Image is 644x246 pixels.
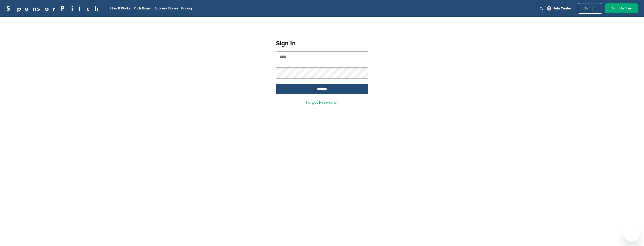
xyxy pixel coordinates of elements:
[181,6,192,10] a: Pricing
[110,6,130,10] a: How It Works
[6,5,102,12] a: SponsorPitch
[546,5,572,12] a: Help Center
[134,6,151,10] a: Pitch Board
[605,3,638,13] a: Sign Up Free
[623,225,640,242] iframe: Button to launch messaging window
[306,100,338,105] a: Forgot Password?
[276,39,368,48] h1: Sign In
[155,6,178,10] a: Success Stories
[578,3,602,14] a: Sign In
